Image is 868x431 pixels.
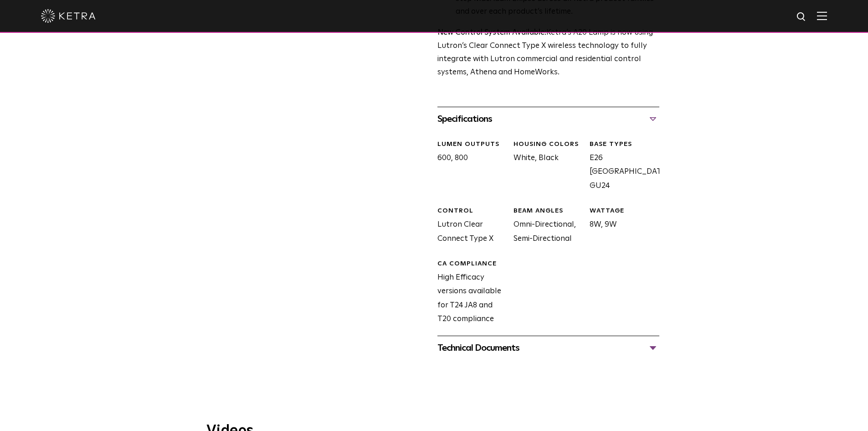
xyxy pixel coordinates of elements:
div: 8W, 9W [583,207,659,246]
div: 600, 800 [431,140,507,193]
div: WATTAGE [590,207,659,216]
img: ketra-logo-2019-white [41,9,96,23]
div: CA Compliance [437,260,507,269]
div: LUMEN OUTPUTS [437,140,507,149]
div: E26 [GEOGRAPHIC_DATA], GU24 [583,140,659,193]
div: HOUSING COLORS [514,140,583,149]
div: BEAM ANGLES [514,207,583,216]
div: High Efficacy versions available for T24 JA8 and T20 compliance [431,260,507,327]
p: Ketra’s A20 Lamp is now using Lutron’s Clear Connect Type X wireless technology to fully integrat... [437,26,659,79]
img: search icon [796,11,807,23]
div: White, Black [507,140,583,193]
div: Technical Documents [437,341,659,355]
img: Hamburger%20Nav.svg [817,11,827,20]
div: Specifications [437,112,659,126]
div: Lutron Clear Connect Type X [431,207,507,246]
div: CONTROL [437,207,507,216]
div: Omni-Directional, Semi-Directional [507,207,583,246]
div: BASE TYPES [590,140,659,149]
